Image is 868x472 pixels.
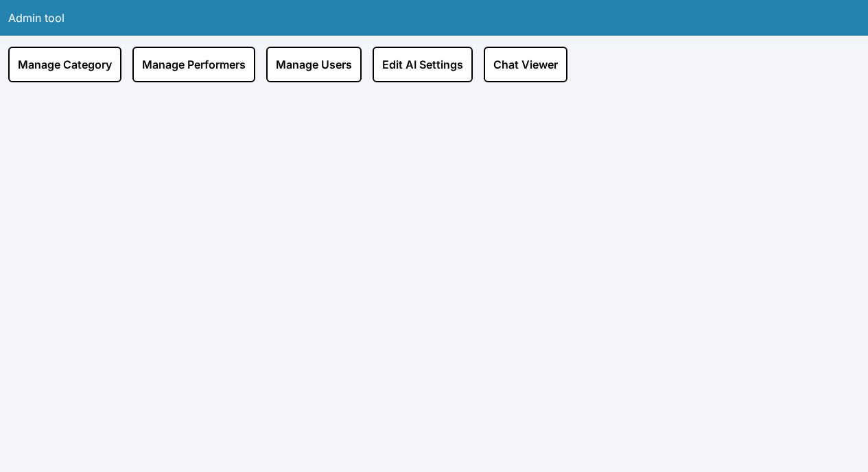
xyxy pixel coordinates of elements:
a: Manage Performers [132,47,255,82]
a: Manage Category [8,47,121,82]
a: Chat Viewer [484,47,567,82]
a: Manage Users [266,47,362,82]
div: Admin tool [8,10,64,26]
a: Edit AI Settings [373,47,473,82]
